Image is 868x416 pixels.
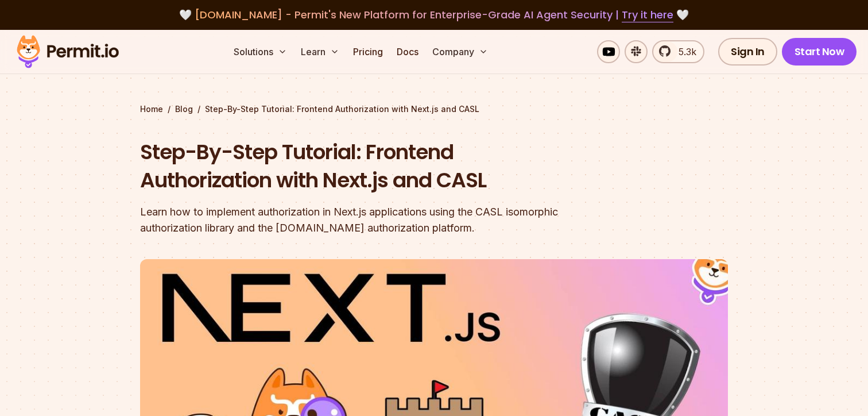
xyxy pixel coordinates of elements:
button: Learn [296,40,344,63]
a: 5.3k [652,40,704,63]
a: Blog [175,103,193,115]
div: Learn how to implement authorization in Next.js applications using the CASL isomorphic authorizat... [140,204,581,236]
div: / / [140,103,728,115]
span: [DOMAIN_NAME] - Permit's New Platform for Enterprise-Grade AI Agent Security | [195,7,673,22]
a: Docs [392,40,423,63]
h1: Step-By-Step Tutorial: Frontend Authorization with Next.js and CASL [140,138,581,195]
span: 5.3k [672,45,696,59]
button: Company [428,40,493,63]
a: Pricing [348,40,387,63]
button: Solutions [229,40,292,63]
a: Home [140,103,163,115]
a: Try it here [622,7,673,22]
div: 🤍 🤍 [28,7,840,23]
a: Sign In [718,38,777,66]
a: Start Now [782,38,857,66]
img: Permit logo [11,32,124,71]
